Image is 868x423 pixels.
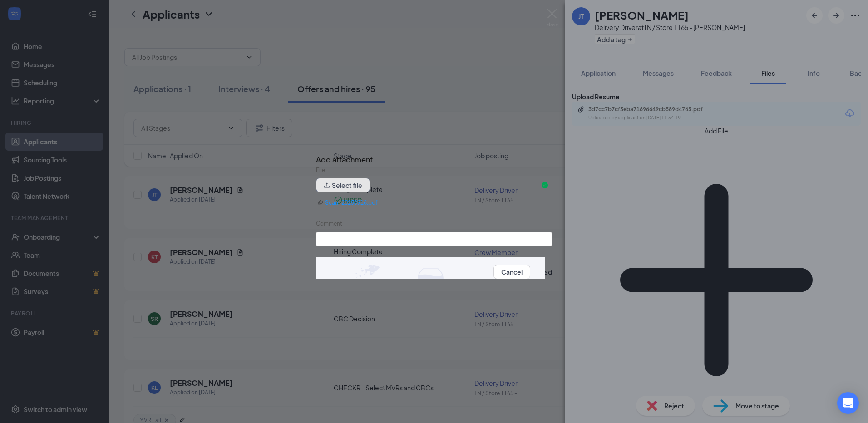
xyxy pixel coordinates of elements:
label: Comment [316,220,342,227]
a: Scan_20250916.pdf [318,197,547,208]
span: upload Select file [316,183,370,190]
div: Open Intercom Messenger [837,392,859,414]
input: Comment [316,232,552,246]
button: Cancel [493,265,530,279]
h3: Add attachment [316,154,373,166]
span: upload [324,182,330,188]
label: File [316,167,325,173]
button: upload Select file [316,178,370,192]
